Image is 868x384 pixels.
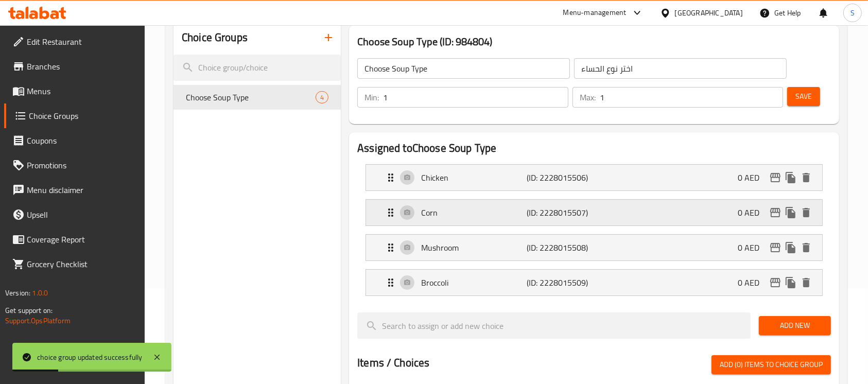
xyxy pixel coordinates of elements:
p: Mushroom [421,241,527,254]
p: Max: [580,91,596,103]
span: Upsell [27,208,137,221]
p: Broccoli [421,276,527,289]
div: Expand [366,200,822,225]
span: Edit Restaurant [27,36,137,48]
li: Expand [357,230,831,265]
button: edit [768,240,783,255]
span: Add (0) items to choice group [720,358,823,371]
a: Coupons [4,128,145,153]
span: 1.0.0 [32,286,48,300]
a: Menus [4,79,145,103]
span: Branches [27,60,137,73]
p: Min: [364,91,379,103]
div: Expand [366,270,822,295]
div: choice group updated successfully [37,352,143,363]
span: Choice Groups [29,110,137,122]
a: Upsell [4,202,145,227]
p: (ID: 2228015507) [527,206,597,219]
input: search [357,312,751,339]
p: Corn [421,206,527,219]
button: Add New [759,316,831,335]
button: delete [798,205,814,220]
li: Expand [357,195,831,230]
span: Save [795,90,812,103]
a: Branches [4,54,145,79]
button: delete [798,275,814,290]
span: Coupons [27,134,137,147]
p: 0 AED [738,241,768,254]
div: [GEOGRAPHIC_DATA] [675,7,743,19]
a: Edit Restaurant [4,29,145,54]
button: delete [798,240,814,255]
span: 4 [316,93,328,102]
p: 0 AED [738,171,768,184]
span: Add New [767,319,823,332]
span: Get support on: [5,304,53,317]
li: Expand [357,160,831,195]
button: delete [798,170,814,185]
div: Menu-management [563,7,627,19]
button: Add (0) items to choice group [711,355,831,374]
span: Version: [5,286,30,300]
a: Promotions [4,153,145,178]
h2: Items / Choices [357,355,429,371]
span: Promotions [27,159,137,171]
div: Choices [316,91,328,103]
a: Support.OpsPlatform [5,314,71,327]
li: Expand [357,265,831,300]
span: S [850,7,855,19]
a: Menu disclaimer [4,178,145,202]
span: Coverage Report [27,233,137,246]
a: Choice Groups [4,103,145,128]
p: 0 AED [738,206,768,219]
p: (ID: 2228015508) [527,241,597,254]
button: edit [768,205,783,220]
input: search [173,55,341,81]
h2: Choice Groups [182,30,248,45]
span: Choose Soup Type [186,91,316,103]
button: edit [768,170,783,185]
div: Expand [366,235,822,260]
p: Chicken [421,171,527,184]
div: Choose Soup Type4 [173,85,341,110]
a: Coverage Report [4,227,145,252]
p: 0 AED [738,276,768,289]
span: Menu disclaimer [27,184,137,196]
p: (ID: 2228015506) [527,171,597,184]
button: edit [768,275,783,290]
button: duplicate [783,205,798,220]
span: Menus [27,85,137,97]
button: duplicate [783,170,798,185]
button: duplicate [783,240,798,255]
div: Expand [366,165,822,190]
span: Grocery Checklist [27,258,137,270]
a: Grocery Checklist [4,252,145,276]
button: Save [787,87,820,106]
h3: Choose Soup Type (ID: 984804) [357,33,831,50]
button: duplicate [783,275,798,290]
p: (ID: 2228015509) [527,276,597,289]
h2: Assigned to Choose Soup Type [357,141,831,156]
